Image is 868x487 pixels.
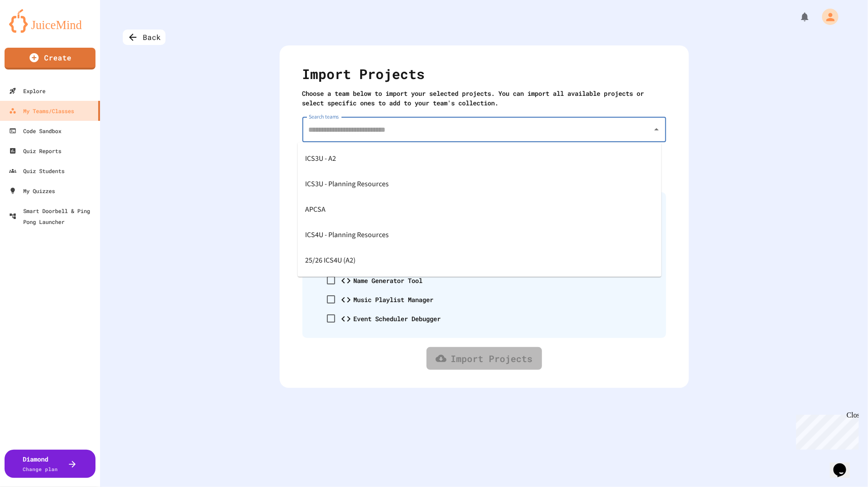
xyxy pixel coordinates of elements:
[9,9,91,33] img: logo-orange.svg
[793,411,859,450] iframe: chat widget
[123,30,166,45] div: Back
[4,4,63,58] div: Chat with us now!Close
[9,165,65,176] div: Quiz Students
[354,276,423,285] div: Name Generator Tool
[9,105,74,116] div: My Teams/Classes
[783,9,813,25] div: My Notifications
[9,205,96,227] div: Smart Doorbell & Ping Pong Launcher
[23,454,58,473] div: Diamond
[830,451,859,478] iframe: chat widget
[5,450,95,478] button: DiamondChange plan
[305,253,356,268] span: 25/26 ICS4U (A2)
[5,48,95,70] a: Create
[426,347,542,370] a: Import Projects
[305,202,326,217] span: APCSA
[305,151,336,166] span: ICS3U - A2
[354,295,434,304] div: Music Playlist Manager
[23,466,58,472] span: Change plan
[302,89,666,108] div: Choose a team below to import your selected projects. You can import all available projects or se...
[9,185,55,196] div: My Quizzes
[302,64,666,89] div: Import Projects
[305,228,389,242] span: ICS4U - Planning Resources
[9,145,61,156] div: Quiz Reports
[305,177,389,191] span: ICS3U - Planning Resources
[650,123,663,136] button: Close
[309,113,339,120] label: Search teams
[9,85,45,96] div: Explore
[354,314,441,323] div: Event Scheduler Debugger
[813,6,841,27] div: My Account
[9,125,61,136] div: Code Sandbox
